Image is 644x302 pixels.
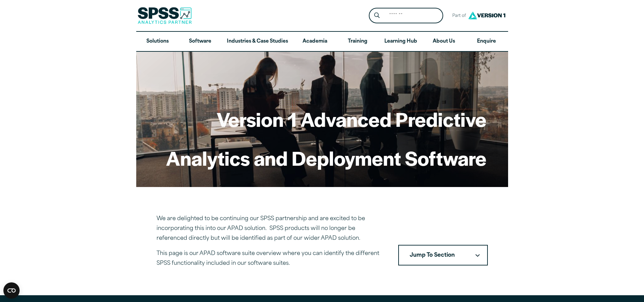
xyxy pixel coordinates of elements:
[465,32,508,51] a: Enquire
[374,13,380,18] svg: Search magnifying glass icon
[467,9,507,22] img: Version1 Logo
[166,106,486,132] h1: Version 1 Advanced Predictive
[423,32,465,51] a: About Us
[3,282,20,299] button: Open CMP widget
[293,32,336,51] a: Academia
[138,7,192,24] img: SPSS Analytics Partner
[369,8,443,24] form: Site Header Search Form
[157,214,382,243] p: We are delighted to be continuing our SPSS partnership and are excited to be incorporating this i...
[379,32,423,51] a: Learning Hub
[157,249,382,269] p: This page is our APAD software suite overview where you can identify the different SPSS functiona...
[475,254,480,257] svg: Downward pointing chevron
[179,32,221,51] a: Software
[136,32,179,51] a: Solutions
[371,9,383,22] button: Search magnifying glass icon
[449,11,467,21] span: Part of
[336,32,379,51] a: Training
[398,245,488,266] button: Jump To SectionDownward pointing chevron
[398,245,488,266] nav: Table of Contents
[221,32,293,51] a: Industries & Case Studies
[166,145,486,171] h1: Analytics and Deployment Software
[136,32,508,51] nav: Desktop version of site main menu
